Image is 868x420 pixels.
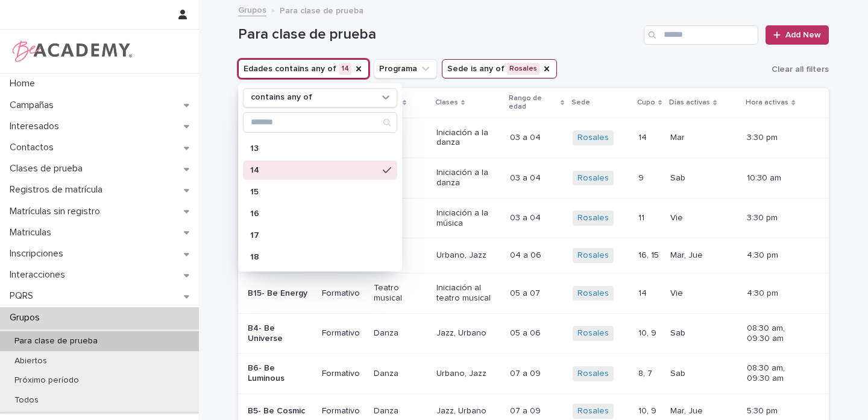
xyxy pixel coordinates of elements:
p: 10:30 am [747,173,810,183]
p: Matriculas [5,227,61,238]
tr: B6- Be LuminousFormativoDanzaUrbano, Jazz07 a 0907 a 09 Rosales 8, 78, 7 SabSab 08:30 am, 09:30 am [238,354,829,394]
button: Clear all filters [767,60,829,78]
p: Formativo [322,288,364,299]
p: Abiertos [5,356,57,366]
p: Sab [670,366,688,379]
p: 14 [250,166,378,174]
p: Hora activas [746,96,788,109]
p: Para clase de prueba [280,3,363,16]
p: 3:30 pm [747,133,810,143]
a: Rosales [577,213,609,223]
p: 05 a 06 [510,326,543,339]
a: Grupos [238,2,266,16]
a: Rosales [577,328,609,339]
p: Formativo [322,406,364,416]
p: Danza [374,406,427,416]
p: Para clase de prueba [5,336,107,346]
p: 18 [250,253,378,261]
p: 03 a 04 [510,211,543,223]
p: Iniciación a la música [436,208,500,229]
p: Home [5,78,45,89]
span: Clear all filters [772,65,829,74]
p: Rango de edad [509,92,558,114]
p: Contactos [5,142,63,153]
p: contains any of [251,92,312,103]
p: Inscripciones [5,248,73,259]
p: Vie [670,286,685,299]
p: Interacciones [5,269,75,281]
p: 15 [250,188,378,196]
p: Mar, Jue [670,404,705,416]
p: Iniciación al teatro musical [436,283,500,304]
h1: Para clase de prueba [238,26,639,43]
button: Programa [374,59,437,78]
p: Danza [374,369,427,379]
tr: B19- Be EndlessMini beMúsicaIniciación a la música03 a 0403 a 04 Rosales 1111 VieVie 3:30 pm [238,198,829,238]
p: 11 [638,211,647,223]
tr: B2.2- Be MysticMini beDanzaIniciación a la danza03 a 0403 a 04 Rosales 99 SabSab 10:30 am [238,158,829,199]
tr: B3- Be StellarFormativoDanzaUrbano, Jazz04 a 0604 a 06 Rosales 16, 1516, 15 Mar, JueMar, Jue 4:30 pm [238,238,829,273]
p: B4- Be Universe [248,323,312,344]
p: 07 a 09 [510,366,543,379]
p: 07 a 09 [510,404,543,416]
a: Rosales [577,173,609,183]
p: Todos [5,395,48,406]
p: 16, 15 [638,248,661,261]
p: PQRS [5,290,43,302]
p: 14 [638,286,649,299]
p: Danza [374,328,427,339]
p: 05 a 07 [510,286,542,299]
a: Rosales [577,133,609,143]
p: Clases de prueba [5,163,92,174]
p: 5:30 pm [747,406,810,416]
p: 14 [638,130,649,143]
p: Próximo período [5,375,89,386]
p: B5- Be Cosmic [248,406,312,416]
a: Rosales [577,406,609,416]
p: Clases [435,96,458,109]
tr: B15- Be EnergyFormativoTeatro musicalIniciación al teatro musical05 a 0705 a 07 Rosales 1414 VieV... [238,273,829,314]
p: Cupo [637,96,655,109]
p: 13 [250,144,378,153]
p: 3:30 pm [747,213,810,223]
p: 17 [250,231,378,240]
span: Add New [785,31,821,39]
p: 10, 9 [638,326,659,339]
a: Add New [766,25,829,45]
p: Campañas [5,100,63,111]
input: Search [644,25,758,45]
p: B6- Be Luminous [248,363,312,384]
p: 04 a 06 [510,248,544,261]
p: Registros de matrícula [5,184,112,196]
div: Search [243,112,397,133]
p: 4:30 pm [747,250,810,261]
tr: B2- Be CelestialMini beDanzaIniciación a la danza03 a 0403 a 04 Rosales 1414 MarMar 3:30 pm [238,118,829,158]
p: 03 a 04 [510,130,543,143]
a: Rosales [577,250,609,261]
button: Sede [442,59,557,78]
p: Jazz, Urbano [436,406,500,416]
p: Sab [670,326,688,339]
input: Search [244,113,397,132]
p: 08:30 am, 09:30 am [747,363,810,384]
p: Mar, Jue [670,248,705,261]
a: Rosales [577,369,609,379]
p: Sab [670,171,688,183]
p: Mar [670,130,687,143]
p: Días activas [669,96,710,109]
p: 8, 7 [638,366,655,379]
img: WPrjXfSUmiLcdUfaYY4Q [10,39,133,63]
tr: B4- Be UniverseFormativoDanzaJazz, Urbano05 a 0605 a 06 Rosales 10, 910, 9 SabSab 08:30 am, 09:30 am [238,313,829,354]
p: B15- Be Energy [248,288,312,299]
p: Matrículas sin registro [5,206,110,217]
p: Urbano, Jazz [436,369,500,379]
button: Edades [238,59,369,78]
p: 16 [250,209,378,218]
p: Iniciación a la danza [436,128,500,148]
p: Urbano, Jazz [436,250,500,261]
a: Rosales [577,288,609,299]
p: Formativo [322,369,364,379]
p: Vie [670,211,685,223]
p: Formativo [322,328,364,339]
